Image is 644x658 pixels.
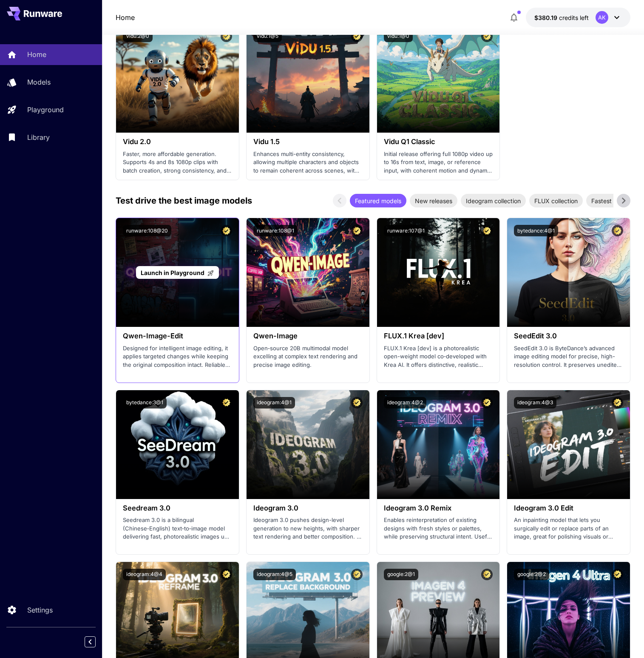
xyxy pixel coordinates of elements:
[377,218,500,327] img: alt
[514,344,623,369] p: SeedEdit 3.0 is ByteDance’s advanced image editing model for precise, high-resolution control. It...
[481,31,493,42] button: Certified Model – Vetted for best performance and includes a commercial license.
[141,269,204,276] span: Launch in Playground
[27,105,64,115] p: Playground
[351,397,363,408] button: Certified Model – Vetted for best performance and includes a commercial license.
[514,332,623,340] h3: SeedEdit 3.0
[384,516,493,541] p: Enables reinterpretation of existing designs with fresh styles or palettes, while preserving stru...
[529,194,583,207] div: FLUX collection
[116,24,239,133] img: alt
[384,504,493,512] h3: Ideogram 3.0 Remix
[514,225,558,236] button: bytedance:4@1
[253,31,282,42] button: vidu:1@5
[377,390,500,499] img: alt
[514,569,549,580] button: google:2@2
[123,31,153,42] button: vidu:2@0
[123,344,232,369] p: Designed for intelligent image editing, it applies targeted changes while keeping the original co...
[514,516,623,541] p: An inpainting model that lets you surgically edit or replace parts of an image, great for polishi...
[247,24,369,133] img: alt
[221,31,232,42] button: Certified Model – Vetted for best performance and includes a commercial license.
[123,504,232,512] h3: Seedream 3.0
[253,569,296,580] button: ideogram:4@5
[534,13,589,22] div: $380.18755
[123,332,232,340] h3: Qwen-Image-Edit
[123,138,232,146] h3: Vidu 2.0
[586,194,638,207] div: Fastest models
[350,194,406,207] div: Featured models
[247,390,369,499] img: alt
[116,12,135,23] a: Home
[27,49,46,60] p: Home
[384,31,413,42] button: vidu:1@0
[123,150,232,175] p: Faster, more affordable generation. Supports 4s and 8s 1080p clips with batch creation, strong co...
[253,332,363,340] h3: Qwen-Image
[514,504,623,512] h3: Ideogram 3.0 Edit
[247,218,369,327] img: alt
[221,397,232,408] button: Certified Model – Vetted for best performance and includes a commercial license.
[377,24,500,133] img: alt
[481,397,493,408] button: Certified Model – Vetted for best performance and includes a commercial license.
[507,390,630,499] img: alt
[136,266,219,279] a: Launch in Playground
[253,138,363,146] h3: Vidu 1.5
[461,196,526,205] span: Ideogram collection
[27,605,53,615] p: Settings
[351,225,363,236] button: Certified Model – Vetted for best performance and includes a commercial license.
[253,516,363,541] p: Ideogram 3.0 pushes design-level generation to new heights, with sharper text rendering and bette...
[123,516,232,541] p: Seedream 3.0 is a bilingual (Chinese‑English) text‑to‑image model delivering fast, photorealistic...
[384,225,428,236] button: runware:107@1
[384,332,493,340] h3: FLUX.1 Krea [dev]
[586,196,638,205] span: Fastest models
[253,397,295,408] button: ideogram:4@1
[384,344,493,369] p: FLUX.1 Krea [dev] is a photorealistic open-weight model co‑developed with Krea AI. It offers dist...
[116,194,252,207] p: Test drive the best image models
[612,569,623,580] button: Certified Model – Vetted for best performance and includes a commercial license.
[116,390,239,499] img: alt
[253,225,298,236] button: runware:108@1
[384,569,418,580] button: google:2@1
[529,196,583,205] span: FLUX collection
[596,11,608,24] div: AK
[384,150,493,175] p: Initial release offering full 1080p video up to 16s from text, image, or reference input, with co...
[123,225,171,236] button: runware:108@20
[253,344,363,369] p: Open‑source 20B multimodal model excelling at complex text rendering and precise image editing.
[410,194,457,207] div: New releases
[351,569,363,580] button: Certified Model – Vetted for best performance and includes a commercial license.
[91,634,102,649] div: Collapse sidebar
[384,138,493,146] h3: Vidu Q1 Classic
[27,132,50,142] p: Library
[221,569,232,580] button: Certified Model – Vetted for best performance and includes a commercial license.
[350,196,406,205] span: Featured models
[384,397,426,408] button: ideogram:4@2
[481,569,493,580] button: Certified Model – Vetted for best performance and includes a commercial license.
[116,12,135,23] nav: breadcrumb
[123,397,167,408] button: bytedance:3@1
[481,225,493,236] button: Certified Model – Vetted for best performance and includes a commercial license.
[461,194,526,207] div: Ideogram collection
[507,218,630,327] img: alt
[253,504,363,512] h3: Ideogram 3.0
[351,31,363,42] button: Certified Model – Vetted for best performance and includes a commercial license.
[514,397,556,408] button: ideogram:4@3
[534,14,559,21] span: $380.19
[253,150,363,175] p: Enhances multi-entity consistency, allowing multiple characters and objects to remain coherent ac...
[612,225,623,236] button: Certified Model – Vetted for best performance and includes a commercial license.
[526,8,630,27] button: $380.18755AK
[27,77,51,87] p: Models
[559,14,589,21] span: credits left
[410,196,457,205] span: New releases
[85,636,96,647] button: Collapse sidebar
[221,225,232,236] button: Certified Model – Vetted for best performance and includes a commercial license.
[612,397,623,408] button: Certified Model – Vetted for best performance and includes a commercial license.
[123,569,166,580] button: ideogram:4@4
